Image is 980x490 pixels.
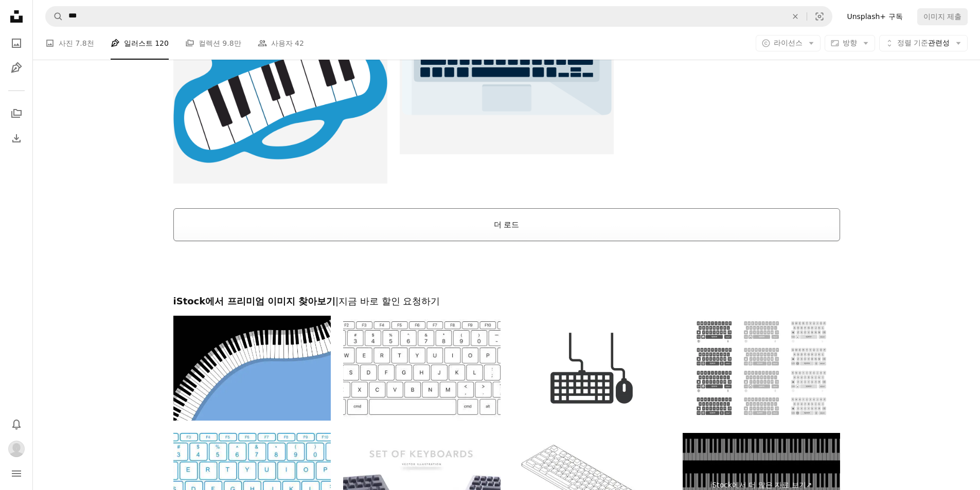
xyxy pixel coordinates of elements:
[335,296,440,306] span: | 지금 바로 할인 요청하기
[843,39,857,47] span: 방향
[173,316,331,421] img: 추상적인 배경에 놓인 구부러진 피아노 건반의 미학적, 예술적 일러스트레이션
[185,27,241,60] a: 컬렉션 9.8만
[6,6,27,29] a: 홈 — Unsplash
[45,6,832,27] form: 사이트 전체에서 이미지 찾기
[6,439,27,459] button: 프로필
[897,38,950,48] span: 관련성
[756,35,821,51] button: 라이선스
[45,27,94,60] a: 사진 7.8천
[8,441,25,457] img: 사용자 h h의 아바타
[222,38,241,49] span: 9.8만
[683,316,840,421] img: 키보드 집합입니다. 플랫 디자인의 벡터 일러스트레이션
[6,128,27,149] a: 다운로드 내역
[807,7,832,26] button: 시각적 검색
[6,103,27,124] a: 컬렉션
[295,38,304,49] span: 42
[897,39,928,47] span: 정렬 기준
[6,33,27,53] a: 사진
[6,414,27,434] button: 알림
[75,38,94,49] span: 7.8천
[879,35,968,51] button: 정렬 기준관련성
[46,7,63,26] button: Unsplash 검색
[825,35,875,51] button: 방향
[173,295,840,307] h2: iStock에서 프리미엄 이미지 찾아보기
[173,71,387,81] a: 빨간색과 검은색 건반이 있는 파란색 피아노 사진
[343,316,501,421] img: 노트북 키보드 - 벡터 일러스트레이션 템플릿
[774,39,803,47] span: 라이선스
[513,316,670,421] img: 키보드 마우스 글리프 단색 아이콘입니다. 어디에나 적용할 수 있는 단색 아이콘, 단순하고 완벽한 픽셀 및 현대적인 스타일
[6,58,27,78] a: 일러스트
[6,463,27,484] button: 메뉴
[173,208,840,241] button: 더 로드
[258,27,304,60] a: 사용자 42
[841,8,908,25] a: Unsplash+ 구독
[784,7,807,26] button: 삭제
[917,8,968,25] button: 이미지 제출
